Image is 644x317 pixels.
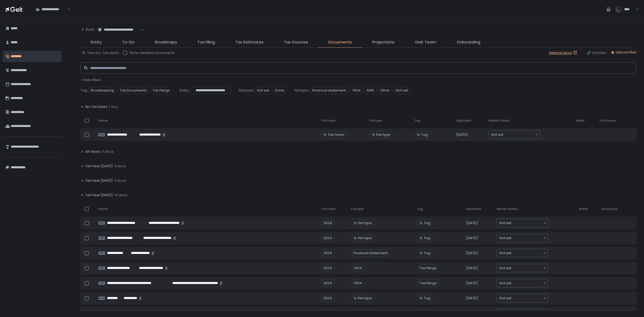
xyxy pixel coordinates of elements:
[599,119,615,123] span: Tax Source
[414,119,420,123] span: Tag
[85,104,108,109] span: No Tax Years
[82,50,119,55] button: View by: Tax years
[579,207,588,211] span: Notes
[511,250,543,256] input: Search for option
[197,39,215,45] span: Tax Filing
[321,279,335,287] div: 2024
[369,119,382,123] span: File type
[376,132,390,137] span: File type
[98,119,108,123] span: Name
[497,219,548,227] div: Search for option
[576,119,585,123] span: Notes
[497,249,548,257] div: Search for option
[499,250,511,256] span: Not set
[155,39,177,45] span: Roadmaps
[102,149,114,154] span: 0 docs
[511,280,543,286] input: Search for option
[497,207,518,211] span: Review Status
[358,221,372,225] span: File type
[109,104,118,109] span: 1 doc
[321,119,336,123] span: Tax Years
[466,266,478,271] span: [DATE]
[273,87,287,94] span: Done
[321,309,335,317] div: 2024
[351,264,364,272] div: 7004
[378,87,392,94] span: Other
[489,131,540,139] div: Search for option
[456,132,468,137] span: [DATE]
[351,279,364,287] div: 7004
[497,234,548,242] div: Search for option
[511,311,543,316] input: Search for option
[549,50,578,55] a: Internal docs
[114,193,127,198] span: 14 docs
[235,39,264,45] span: Tax Estimates
[351,207,363,211] span: File type
[180,88,189,93] span: Entity
[424,296,430,301] span: Tag
[424,311,430,316] span: Tag
[255,87,272,94] span: Not set
[393,87,410,94] span: Not set
[497,264,548,272] div: Search for option
[415,39,436,45] span: Gelt Team
[114,178,126,183] span: 0 docs
[601,207,617,211] span: Tax Source
[122,39,135,45] span: To-Do
[466,221,478,225] span: [DATE]
[497,279,548,287] div: Search for option
[499,235,511,241] span: Not set
[98,207,108,211] span: Name
[417,207,423,211] span: Tag
[321,264,335,272] div: 2024
[587,50,606,55] button: Link files
[118,87,149,94] span: Tax Documents
[499,265,511,271] span: Not set
[499,296,511,301] span: Not set
[424,251,430,256] span: Tag
[321,219,335,227] div: 2024
[424,236,430,241] span: Tag
[610,50,636,55] button: Upload files
[80,27,94,32] div: Back
[80,24,94,35] button: Back
[489,119,510,123] span: Review Status
[417,264,439,272] span: Tax Filings
[80,88,87,93] span: Tag
[294,88,309,93] span: File type
[499,220,511,226] span: Not set
[456,119,471,123] span: Uploaded
[321,207,336,211] span: Tax Years
[503,132,535,137] input: Search for option
[80,78,101,82] button: - Hide filters
[421,132,428,137] span: Tag
[32,3,70,15] div: Search for option
[511,265,543,271] input: Search for option
[310,87,349,94] span: Financial statement
[511,220,543,226] input: Search for option
[511,296,543,301] input: Search for option
[321,294,335,302] div: 2024
[350,87,363,94] span: 7004
[85,178,113,183] span: Tax Year [DATE]
[497,294,548,302] div: Search for option
[85,149,100,154] span: All Years
[114,164,126,169] span: 0 docs
[424,221,430,225] span: Tag
[358,311,372,316] span: File type
[358,236,372,241] span: File type
[328,39,352,45] span: Documents
[80,77,101,82] span: - Hide filters
[351,249,390,257] div: Financial statement
[88,87,116,94] span: Bookkeeping
[372,39,394,45] span: Projections
[284,39,308,45] span: Tax Sources
[150,87,172,94] span: Tax Filings
[499,311,511,316] span: Not set
[457,39,480,45] span: Onboarding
